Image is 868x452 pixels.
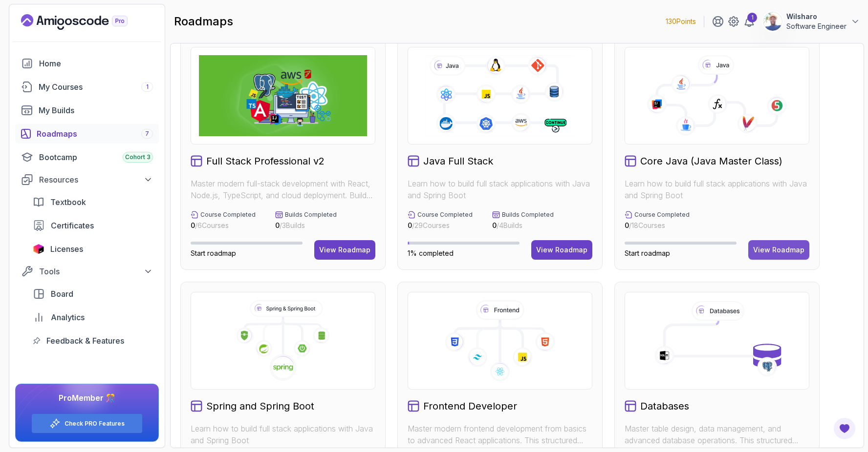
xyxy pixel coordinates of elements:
[27,308,159,327] a: analytics
[743,16,755,27] a: 1
[39,81,153,93] div: My Courses
[408,249,454,257] span: 1% completed
[15,147,159,167] a: bootcamp
[666,17,696,26] p: 130 Points
[763,12,860,31] button: user profile imageWilsharoSoftware Engineer
[640,154,782,168] h2: Core Java (Java Master Class)
[191,249,236,257] span: Start roadmap
[319,245,370,255] div: View Roadmap
[199,55,367,136] img: Full Stack Professional v2
[50,243,83,255] span: Licenses
[786,12,846,21] p: Wilsharo
[423,399,517,413] h2: Frontend Developer
[408,178,592,201] p: Learn how to build full stack applications with Java and Spring Boot
[46,335,124,347] span: Feedback & Features
[27,192,159,212] a: textbook
[625,221,690,230] p: / 18 Courses
[174,14,233,29] h2: roadmaps
[145,130,149,138] span: 7
[27,239,159,259] a: licenses
[39,151,153,163] div: Bootcamp
[833,417,856,440] button: Open Feedback Button
[39,266,153,277] div: Tools
[51,311,85,323] span: Analytics
[625,249,670,257] span: Start roadmap
[51,288,73,300] span: Board
[37,128,153,140] div: Roadmaps
[191,221,195,229] span: 0
[531,240,592,260] button: View Roadmap
[640,399,689,413] h2: Databases
[50,196,86,208] span: Textbook
[65,420,125,428] a: Check PRO Features
[285,211,337,219] p: Builds Completed
[31,413,143,433] button: Check PRO Features
[21,14,150,30] a: Landing page
[536,245,587,255] div: View Roadmap
[408,221,412,229] span: 0
[625,423,809,446] p: Master table design, data management, and advanced database operations. This structured learning ...
[200,211,256,219] p: Course Completed
[408,423,592,446] p: Master modern frontend development from basics to advanced React applications. This structured le...
[51,220,94,231] span: Certificates
[423,154,493,168] h2: Java Full Stack
[634,211,690,219] p: Course Completed
[15,124,159,144] a: roadmaps
[763,12,782,31] img: user profile image
[39,174,153,185] div: Resources
[502,211,554,219] p: Builds Completed
[492,221,497,229] span: 0
[314,240,375,260] button: View Roadmap
[191,221,256,230] p: / 6 Courses
[15,54,159,73] a: home
[492,221,554,230] p: / 4 Builds
[748,240,809,260] button: View Roadmap
[15,77,159,97] a: courses
[275,221,280,229] span: 0
[15,101,159,120] a: builds
[191,423,375,446] p: Learn how to build full stack applications with Java and Spring Boot
[125,153,151,161] span: Cohort 3
[625,221,629,229] span: 0
[146,83,149,91] span: 1
[27,284,159,304] a: board
[27,216,159,235] a: certificates
[15,263,159,280] button: Tools
[27,331,159,350] a: feedback
[408,221,473,230] p: / 29 Courses
[625,178,809,201] p: Learn how to build full stack applications with Java and Spring Boot
[417,211,473,219] p: Course Completed
[206,399,314,413] h2: Spring and Spring Boot
[206,154,325,168] h2: Full Stack Professional v2
[39,58,153,69] div: Home
[275,221,337,230] p: / 3 Builds
[753,245,804,255] div: View Roadmap
[39,104,153,116] div: My Builds
[786,21,846,31] p: Software Engineer
[33,244,44,254] img: jetbrains icon
[191,178,375,201] p: Master modern full-stack development with React, Node.js, TypeScript, and cloud deployment. Build...
[747,13,757,22] div: 1
[15,171,159,188] button: Resources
